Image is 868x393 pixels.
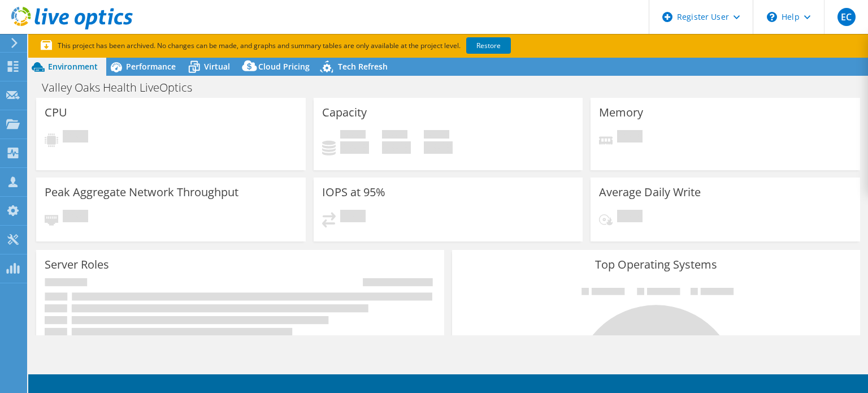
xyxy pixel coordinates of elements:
h1: Valley Oaks Health LiveOptics [37,81,210,94]
span: EC [837,8,856,26]
span: Pending [340,210,366,225]
h3: Memory [599,106,643,119]
span: Pending [63,130,88,145]
svg: \n [767,12,777,22]
span: Total [424,130,449,141]
span: Pending [63,210,88,225]
span: Virtual [204,61,230,72]
h4: 0 GiB [424,141,453,154]
span: Free [382,130,407,141]
span: Tech Refresh [338,61,388,72]
a: Restore [466,37,511,54]
h3: CPU [45,106,67,119]
h3: Server Roles [45,258,109,271]
h3: IOPS at 95% [322,186,385,198]
h4: 0 GiB [382,141,411,154]
h3: Average Daily Write [599,186,701,198]
span: Cloud Pricing [258,61,310,72]
p: This project has been archived. No changes can be made, and graphs and summary tables are only av... [41,40,594,52]
span: Performance [126,61,176,72]
h3: Top Operating Systems [461,258,852,271]
h4: 0 GiB [340,141,369,154]
span: Pending [617,130,643,145]
span: Environment [48,61,98,72]
h3: Capacity [322,106,367,119]
span: Pending [617,210,643,225]
span: Used [340,130,366,141]
h3: Peak Aggregate Network Throughput [45,186,238,198]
